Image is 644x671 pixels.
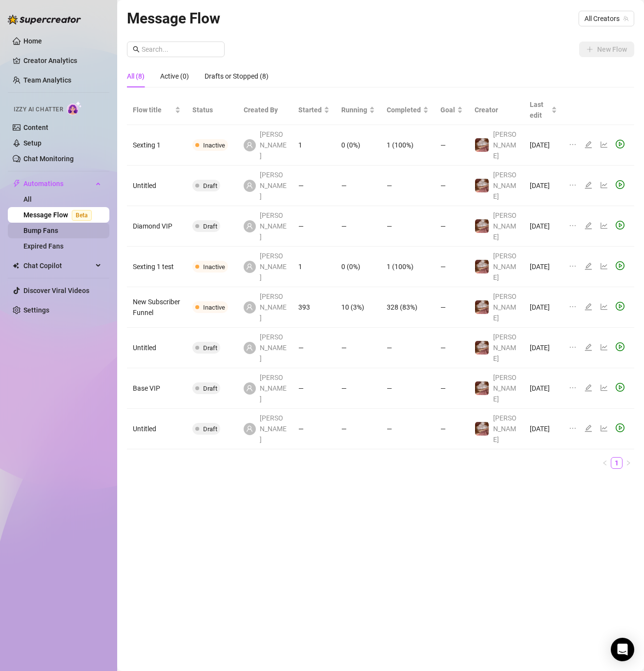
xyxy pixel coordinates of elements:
span: Inactive [203,263,225,271]
td: — [381,409,435,449]
img: Susanna [475,300,489,314]
td: 328 (83%) [381,287,435,328]
span: Inactive [203,304,225,311]
img: Susanna [475,138,489,152]
img: Susanna [475,219,489,233]
td: 393 [292,287,335,328]
span: Flow title [133,105,173,115]
span: right [625,460,631,466]
span: [PERSON_NAME] [260,332,287,364]
img: Susanna [475,341,489,355]
a: Expired Fans [23,242,63,250]
div: Drafts or Stopped (8) [205,71,269,82]
td: — [435,166,469,206]
th: Started [292,95,335,125]
span: user [246,142,253,148]
span: left [602,460,608,466]
td: [DATE] [524,328,563,368]
td: Untitled [127,409,187,449]
a: Discover Viral Videos [23,287,89,294]
span: Draft [203,223,217,230]
span: line-chart [600,141,608,148]
th: Running [335,95,381,125]
td: — [435,368,469,409]
img: AI Chatter [67,101,82,115]
td: — [335,368,381,409]
span: ellipsis [569,384,577,392]
td: — [381,368,435,409]
div: Active (0) [160,71,189,82]
span: play-circle [616,302,624,311]
button: New Flow [579,42,634,57]
span: user [246,182,253,189]
span: [PERSON_NAME] [493,333,517,362]
td: — [292,166,335,206]
td: [DATE] [524,368,563,409]
td: — [435,125,469,166]
span: play-circle [616,423,624,432]
a: All [23,195,32,203]
span: team [623,16,629,21]
span: ellipsis [569,424,577,432]
td: Untitled [127,328,187,368]
a: Home [23,37,42,45]
td: — [435,409,469,449]
a: Team Analytics [23,76,71,84]
span: Running [341,105,367,115]
td: 10 (3%) [335,287,381,328]
span: Draft [203,182,217,189]
span: [PERSON_NAME] [260,372,287,404]
td: Base VIP [127,368,187,409]
span: edit [584,262,592,270]
span: user [246,425,253,432]
td: — [335,328,381,368]
span: [PERSON_NAME] [260,169,287,202]
td: — [381,328,435,368]
span: user [246,223,253,230]
span: Automations [23,176,93,191]
span: [PERSON_NAME] [493,252,517,281]
span: Goal [440,105,455,115]
a: Settings [23,306,49,314]
span: [PERSON_NAME] [493,211,517,241]
td: [DATE] [524,287,563,328]
a: Chat Monitoring [23,155,74,163]
span: line-chart [600,303,608,311]
th: Creator [469,95,524,125]
td: Diamond VIP [127,206,187,247]
span: line-chart [600,384,608,392]
span: search [133,46,140,53]
span: line-chart [600,222,608,230]
span: line-chart [600,181,608,189]
td: — [292,368,335,409]
td: 1 [292,247,335,287]
li: 1 [611,457,623,469]
span: ellipsis [569,262,577,270]
span: [PERSON_NAME] [260,291,287,323]
span: [PERSON_NAME] [493,130,517,160]
th: Completed [381,95,435,125]
button: left [599,457,611,469]
td: Sexting 1 test [127,247,187,287]
span: Draft [203,385,217,392]
div: Open Intercom Messenger [611,638,634,661]
td: — [335,206,381,247]
td: 1 [292,125,335,166]
td: [DATE] [524,409,563,449]
a: Content [23,124,48,131]
span: Started [298,105,322,115]
div: All (8) [127,71,145,82]
a: Message FlowBeta [23,211,96,219]
span: edit [584,222,592,230]
span: ellipsis [569,222,577,230]
span: [PERSON_NAME] [493,414,517,443]
span: edit [584,303,592,311]
span: ellipsis [569,181,577,189]
img: Susanna [475,381,489,395]
th: Status [187,95,238,125]
span: [PERSON_NAME] [260,210,287,242]
a: 1 [611,458,622,468]
td: — [292,206,335,247]
span: [PERSON_NAME] [260,251,287,283]
td: — [335,409,381,449]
